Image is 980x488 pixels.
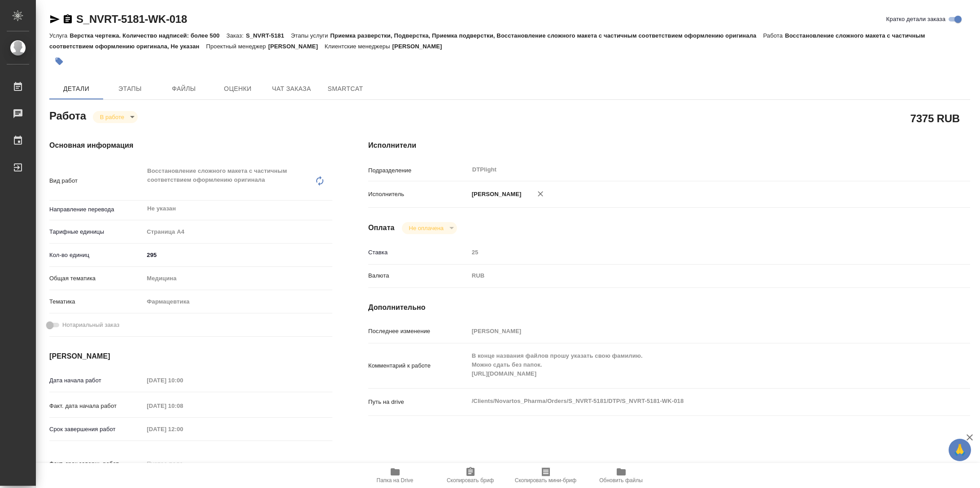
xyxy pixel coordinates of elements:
p: Тарифные единицы [49,227,144,236]
p: Исполнитель [368,190,469,199]
input: ✎ Введи что-нибудь [144,248,332,261]
div: RUB [469,268,920,283]
p: Валюта [368,271,469,280]
p: Ставка [368,248,469,257]
span: Нотариальный заказ [62,321,119,330]
p: Вид работ [49,176,144,185]
span: Обновить файлы [599,477,643,484]
p: Факт. дата начала работ [49,402,144,411]
span: Чат заказа [270,83,313,94]
a: S_NVRT-5181-WK-018 [76,13,187,25]
p: Общая тематика [49,274,144,283]
p: Верстка чертежа. Количество надписей: более 500 [70,32,226,39]
h2: Работа [49,107,86,123]
button: В работе [97,113,127,121]
h4: Дополнительно [368,302,970,313]
p: Направление перевода [49,205,144,214]
p: Заказ: [226,32,246,39]
span: Скопировать бриф [447,477,494,484]
p: Факт. срок заверш. работ [49,459,144,468]
div: Фармацевтика [144,294,332,309]
h4: Оплата [368,223,395,233]
span: Детали [55,83,98,94]
input: Пустое поле [144,457,222,470]
div: Страница А4 [144,224,332,240]
input: Пустое поле [469,325,920,338]
button: Скопировать мини-бриф [508,463,584,488]
h4: Основная информация [49,140,332,151]
button: Добавить тэг [49,51,69,71]
p: Дата начала работ [49,376,144,385]
p: [PERSON_NAME] [392,43,449,50]
input: Пустое поле [469,246,920,259]
p: [PERSON_NAME] [268,43,325,50]
textarea: /Clients/Novartos_Pharma/Orders/S_NVRT-5181/DTP/S_NVRT-5181-WK-018 [469,394,920,409]
div: В работе [402,222,457,234]
button: Скопировать ссылку [62,14,73,25]
div: Медицина [144,271,332,286]
span: Этапы [109,83,152,94]
span: Папка на Drive [377,477,414,484]
p: [PERSON_NAME] [469,190,522,199]
h4: Исполнители [368,140,970,151]
span: Скопировать мини-бриф [515,477,576,484]
input: Пустое поле [144,423,222,436]
p: Этапы услуги [291,32,331,39]
p: Путь на drive [368,398,469,407]
h4: [PERSON_NAME] [49,351,332,362]
h2: 7375 RUB [910,111,960,126]
p: Срок завершения работ [49,425,144,434]
button: Папка на Drive [357,463,433,488]
p: Услуга [49,32,70,39]
button: Обновить файлы [584,463,659,488]
span: Оценки [216,83,259,94]
p: Последнее изменение [368,327,469,336]
span: SmartCat [324,83,367,94]
button: 🙏 [949,439,971,461]
textarea: В конце названия файлов прошу указать свою фамилию. Можно сдать без папок. [URL][DOMAIN_NAME] [469,348,920,381]
p: Тематика [49,297,144,306]
p: Кол-во единиц [49,251,144,260]
p: Проектный менеджер [206,43,268,50]
button: Удалить исполнителя [531,184,550,204]
span: Кратко детали заказа [886,15,945,24]
p: Приемка разверстки, Подверстка, Приемка подверстки, Восстановление сложного макета с частичным со... [330,32,763,39]
button: Не оплачена [406,224,446,232]
input: Пустое поле [144,374,222,387]
span: Файлы [162,83,205,94]
button: Скопировать бриф [433,463,508,488]
p: S_NVRT-5181 [246,32,291,39]
p: Комментарий к работе [368,361,469,370]
span: 🙏 [952,441,967,459]
p: Клиентские менеджеры [325,43,392,50]
button: Скопировать ссылку для ЯМессенджера [49,14,60,25]
p: Подразделение [368,166,469,175]
input: Пустое поле [144,399,222,412]
p: Работа [763,32,785,39]
div: В работе [93,111,138,123]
